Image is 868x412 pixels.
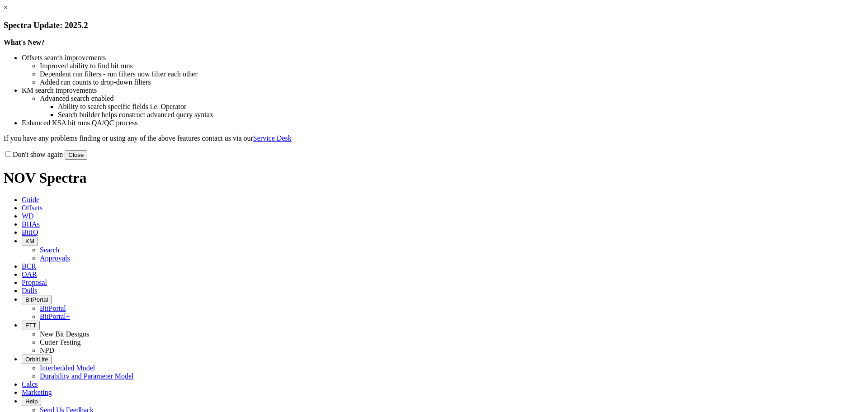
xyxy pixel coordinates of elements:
input: Don't show again [5,151,11,157]
li: Offsets search improvements [22,54,864,62]
li: Enhanced KSA bit runs QA/QC process [22,119,864,127]
span: KM [25,238,34,245]
a: Search [40,246,60,254]
strong: What's New? [4,38,45,46]
span: Marketing [22,388,52,396]
a: Service Desk [253,134,292,142]
a: New Bit Designs [40,330,89,338]
a: BitPortal [40,304,66,312]
a: Durability and Parameter Model [40,372,134,380]
span: Guide [22,196,39,204]
a: NPD [40,346,54,354]
a: Cutter Testing [40,338,81,346]
a: BitPortal+ [40,313,70,320]
li: Improved ability to find bit runs [40,62,864,70]
li: Ability to search specific fields i.e. Operator [58,103,864,111]
p: If you have any problems finding or using any of the above features contact us via our [4,134,864,142]
li: Added run counts to drop-down filters [40,78,864,86]
button: Close [65,150,87,160]
span: WD [22,212,34,220]
span: Offsets [22,204,42,212]
span: Proposal [22,279,47,286]
span: BHAs [22,220,40,228]
span: Help [25,398,38,405]
label: Don't show again [4,151,63,158]
a: × [4,4,8,11]
span: OrbitLite [25,356,48,363]
li: KM search improvements [22,86,864,95]
span: Dulls [22,287,38,294]
span: BitPortal [25,296,48,303]
span: Calcs [22,380,38,388]
span: OAR [22,270,37,278]
h1: NOV Spectra [4,170,864,186]
a: Approvals [40,254,70,262]
span: BitIQ [22,228,38,236]
span: FTT [25,322,36,329]
h3: Spectra Update: 2025.2 [4,20,864,30]
li: Advanced search enabled [40,95,864,103]
li: Search builder helps construct advanced query syntax [58,111,864,119]
li: Dependent run filters - run filters now filter each other [40,70,864,78]
span: BCR [22,262,36,270]
a: Interbedded Model [40,364,95,372]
